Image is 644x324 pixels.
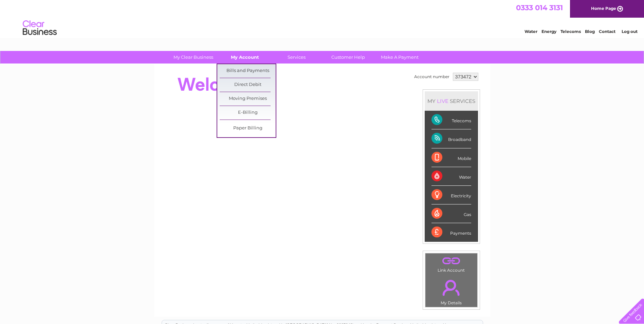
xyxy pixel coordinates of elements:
[425,253,478,274] td: Link Account
[622,29,638,34] a: Log out
[320,51,376,64] a: Customer Help
[541,29,556,34] a: Energy
[427,255,476,267] a: .
[165,51,221,64] a: My Clear Business
[220,92,276,106] a: Moving Premises
[22,18,57,38] img: logo.png
[220,64,276,78] a: Bills and Payments
[412,71,451,83] td: Account number
[431,186,471,204] div: Electricity
[220,78,276,92] a: Direct Debit
[372,51,428,64] a: Make A Payment
[431,148,471,167] div: Mobile
[162,4,483,33] div: Clear Business is a trading name of Verastar Limited (registered in [GEOGRAPHIC_DATA] No. 3667643...
[220,106,276,120] a: E-Billing
[431,167,471,186] div: Water
[585,29,595,34] a: Blog
[425,274,478,307] td: My Details
[431,111,471,129] div: Telecoms
[431,204,471,223] div: Gas
[425,91,478,111] div: MY SERVICES
[427,276,476,300] a: .
[431,129,471,148] div: Broadband
[220,122,276,135] a: Paper Billing
[525,29,537,34] a: Water
[599,29,615,34] a: Contact
[431,223,471,241] div: Payments
[516,3,563,12] a: 0333 014 3131
[560,29,581,34] a: Telecoms
[269,51,325,64] a: Services
[436,98,450,104] div: LIVE
[217,51,273,64] a: My Account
